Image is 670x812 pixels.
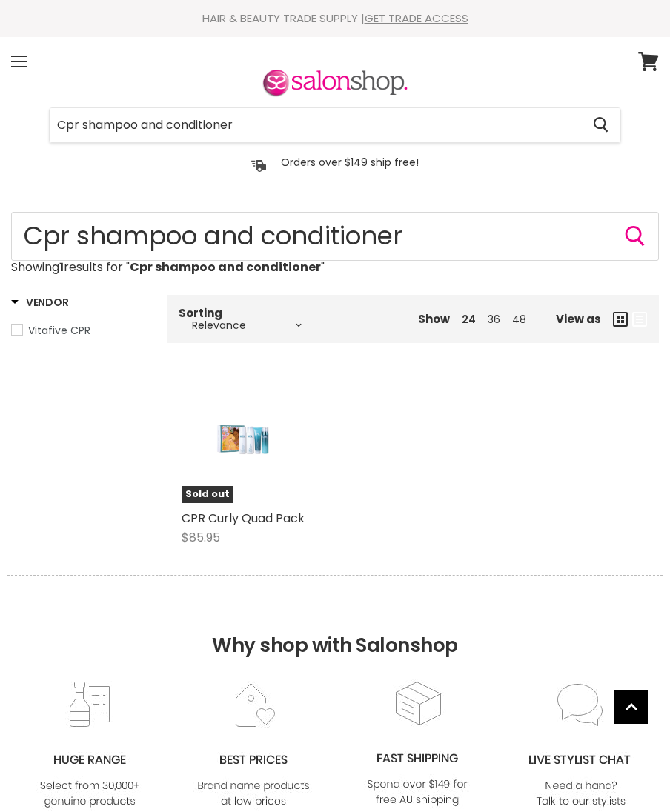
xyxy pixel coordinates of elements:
[357,679,477,809] img: fast.jpg
[11,322,148,339] a: Vitafive CPR
[182,486,233,503] span: Sold out
[182,510,305,527] a: CPR Curly Quad Pack
[28,323,90,338] span: Vitafive CPR
[556,313,601,325] span: View as
[623,224,647,248] button: Search
[281,156,419,169] p: Orders over $149 ship free!
[11,212,659,261] form: Product
[462,312,476,327] a: 24
[7,575,663,679] h2: Why shop with Salonshop
[581,108,620,142] button: Search
[418,311,450,327] span: Show
[179,307,222,319] label: Sorting
[182,379,306,503] a: CPR Curly Quad PackSold out
[521,681,641,811] img: chat_c0a1c8f7-3133-4fc6-855f-7264552747f6.jpg
[614,690,648,729] span: Back to top
[49,107,621,143] form: Product
[130,259,321,276] strong: Cpr shampoo and conditioner
[11,295,68,310] h3: Vendor
[193,681,314,811] img: prices.jpg
[512,312,526,327] a: 48
[11,212,659,261] input: Search
[488,312,500,327] a: 36
[59,259,64,276] strong: 1
[30,681,150,811] img: range2_8cf790d4-220e-469f-917d-a18fed3854b6.jpg
[50,108,581,142] input: Search
[182,529,220,546] span: $85.95
[11,261,659,274] p: Showing results for " "
[365,10,468,26] a: GET TRADE ACCESS
[614,690,648,724] a: Back to top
